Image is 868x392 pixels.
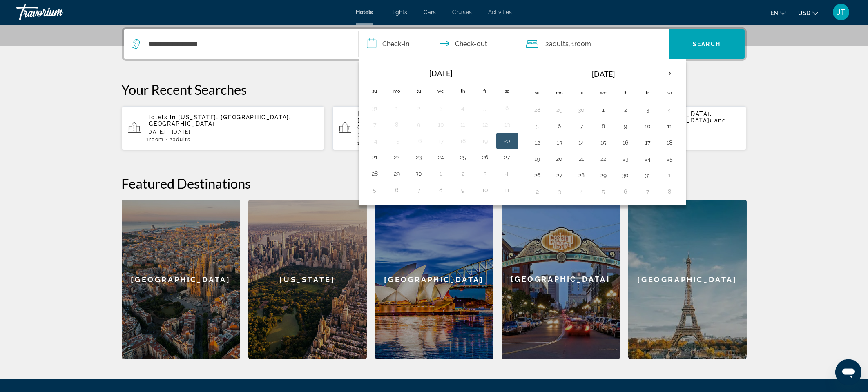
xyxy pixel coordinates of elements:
[770,10,778,16] span: en
[835,359,861,385] iframe: Button to launch messaging window
[575,104,588,116] button: Day 30
[575,120,588,132] button: Day 7
[663,104,676,116] button: Day 4
[170,137,191,143] span: 2
[479,151,492,163] button: Day 26
[489,9,512,16] a: Activities
[798,7,818,19] button: Change currency
[122,200,240,359] div: [GEOGRAPHIC_DATA]
[390,119,404,130] button: Day 8
[531,153,544,165] button: Day 19
[368,151,382,163] button: Day 21
[619,169,632,181] button: Day 30
[413,151,426,163] button: Day 23
[569,38,591,50] span: , 1
[479,168,492,179] button: Day 3
[122,81,747,98] p: Your Recent Searches
[248,200,367,359] a: [US_STATE]
[357,140,375,146] span: 1
[641,186,654,197] button: Day 7
[531,169,544,181] button: Day 26
[502,200,620,359] div: [GEOGRAPHIC_DATA]
[597,169,610,181] button: Day 29
[122,175,747,192] h2: Featured Destinations
[531,186,544,197] button: Day 2
[641,120,654,132] button: Day 10
[553,104,566,116] button: Day 29
[553,186,566,197] button: Day 3
[413,184,426,196] button: Day 7
[549,64,659,84] th: [DATE]
[435,151,448,163] button: Day 24
[149,137,164,143] span: Room
[390,184,404,196] button: Day 6
[663,186,676,197] button: Day 8
[147,114,176,120] span: Hotels in
[147,129,318,135] p: [DATE] - [DATE]
[479,184,492,196] button: Day 10
[501,184,514,196] button: Day 11
[501,102,514,114] button: Day 6
[368,135,382,147] button: Day 14
[663,137,676,148] button: Day 18
[357,132,529,138] p: [DATE] - [DATE]
[575,153,588,165] button: Day 21
[457,151,470,163] button: Day 25
[413,119,426,130] button: Day 9
[619,104,632,116] button: Day 2
[368,119,382,130] button: Day 7
[368,102,382,114] button: Day 31
[457,102,470,114] button: Day 4
[628,200,747,359] a: [GEOGRAPHIC_DATA]
[453,9,472,16] span: Cruises
[124,29,745,59] div: Search widget
[375,200,493,359] div: [GEOGRAPHIC_DATA]
[479,135,492,147] button: Day 19
[663,153,676,165] button: Day 25
[501,168,514,179] button: Day 4
[173,137,191,143] span: Adults
[435,135,448,147] button: Day 17
[575,186,588,197] button: Day 4
[501,119,514,130] button: Day 13
[619,186,632,197] button: Day 6
[390,151,404,163] button: Day 22
[457,135,470,147] button: Day 18
[435,184,448,196] button: Day 8
[641,169,654,181] button: Day 31
[457,119,470,130] button: Day 11
[663,169,676,181] button: Day 1
[553,169,566,181] button: Day 27
[359,29,518,59] button: Check in and out dates
[531,137,544,148] button: Day 12
[597,104,610,116] button: Day 1
[390,102,404,114] button: Day 1
[553,137,566,148] button: Day 13
[531,120,544,132] button: Day 5
[546,38,569,50] span: 2
[424,9,436,16] a: Cars
[368,168,382,179] button: Day 28
[641,153,654,165] button: Day 24
[479,102,492,114] button: Day 5
[575,169,588,181] button: Day 28
[16,2,98,23] a: Travorium
[553,120,566,132] button: Day 6
[549,40,569,48] span: Adults
[619,120,632,132] button: Day 9
[518,29,669,59] button: Travelers: 2 adults, 0 children
[798,10,810,16] span: USD
[390,9,408,16] a: Flights
[597,120,610,132] button: Day 8
[147,137,164,143] span: 1
[457,184,470,196] button: Day 9
[357,111,498,130] span: [GEOGRAPHIC_DATA], [GEOGRAPHIC_DATA], [GEOGRAPHIC_DATA] ([GEOGRAPHIC_DATA])
[501,135,514,147] button: Day 20
[390,168,404,179] button: Day 29
[597,153,610,165] button: Day 22
[435,168,448,179] button: Day 1
[669,29,745,59] button: Search
[619,153,632,165] button: Day 23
